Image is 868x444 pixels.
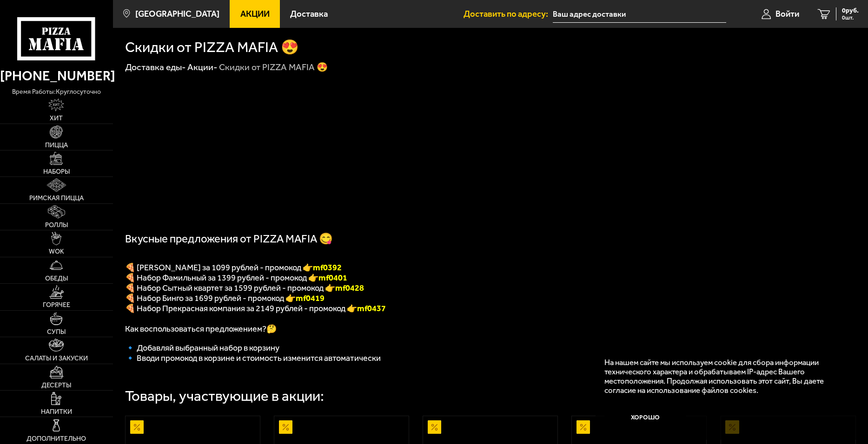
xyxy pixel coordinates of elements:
b: mf0419 [296,293,325,303]
span: Дополнительно [27,436,86,442]
div: Скидки от PIZZA MAFIA 😍 [219,61,328,73]
span: WOK [49,248,64,255]
img: Акционный [130,420,144,434]
span: Обеды [45,275,68,282]
span: Напитки [41,409,72,415]
span: 🔹 Добавляй выбранный набор в корзину [125,343,279,353]
img: Акционный [428,420,441,434]
span: 0 руб. [842,7,859,14]
b: mf0401 [318,273,347,283]
span: Доставить по адресу: [464,10,553,19]
p: На нашем сайте мы используем cookie для сбора информации технического характера и обрабатываем IP... [604,358,841,395]
span: Супы [47,329,66,335]
span: Горячее [43,302,70,308]
span: 🍕 Набор Прекрасная компания за 2149 рублей - промокод 👉 [125,303,357,313]
span: Римская пицца [29,195,84,202]
a: Доставка еды- [125,62,186,72]
span: Войти [775,10,799,19]
span: 🍕 Набор Фамильный за 1399 рублей - промокод 👉 [125,273,347,283]
span: 🍕 [PERSON_NAME] за 1099 рублей - промокод 👉 [125,262,342,273]
span: mf0437 [357,303,386,313]
b: mf0428 [335,283,364,293]
span: Как воспользоваться предложением?🤔 [125,324,277,334]
font: mf0392 [313,262,342,273]
span: Вкусные предложения от PIZZA MAFIA 😋 [125,232,333,245]
input: Ваш адрес доставки [553,6,726,23]
span: Пицца [45,142,68,149]
img: Акционный [279,420,292,434]
span: 🍕 Набор Сытный квартет за 1599 рублей - промокод 👉 [125,283,364,293]
span: Акции [240,10,270,19]
a: Акции- [187,62,218,72]
span: [GEOGRAPHIC_DATA] [135,10,219,19]
span: Роллы [45,222,68,229]
span: Салаты и закуски [25,355,88,362]
button: Хорошо [604,404,686,431]
span: 0 шт. [842,15,859,20]
span: Десерты [41,382,71,389]
span: 🔹 Вводи промокод в корзине и стоимость изменится автоматически [125,353,381,363]
span: Доставка [290,10,328,19]
span: 🍕 Набор Бинго за 1699 рублей - промокод 👉 [125,293,325,303]
span: Наборы [43,169,70,175]
img: Акционный [576,420,590,434]
span: Хит [50,115,63,122]
div: Товары, участвующие в акции: [125,389,324,403]
h1: Скидки от PIZZA MAFIA 😍 [125,40,299,54]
